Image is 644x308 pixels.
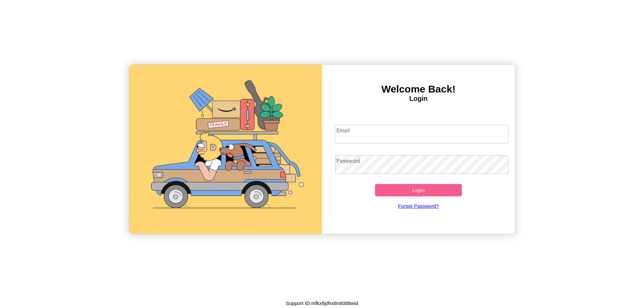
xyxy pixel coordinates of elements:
[286,299,358,308] p: Support ID: mfkx8jdhx8n60t8twid
[322,95,515,103] h4: Login
[332,196,505,215] a: Forgot Password?
[129,65,322,234] img: gif
[375,184,462,196] button: Login
[322,83,515,95] h3: Welcome Back!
